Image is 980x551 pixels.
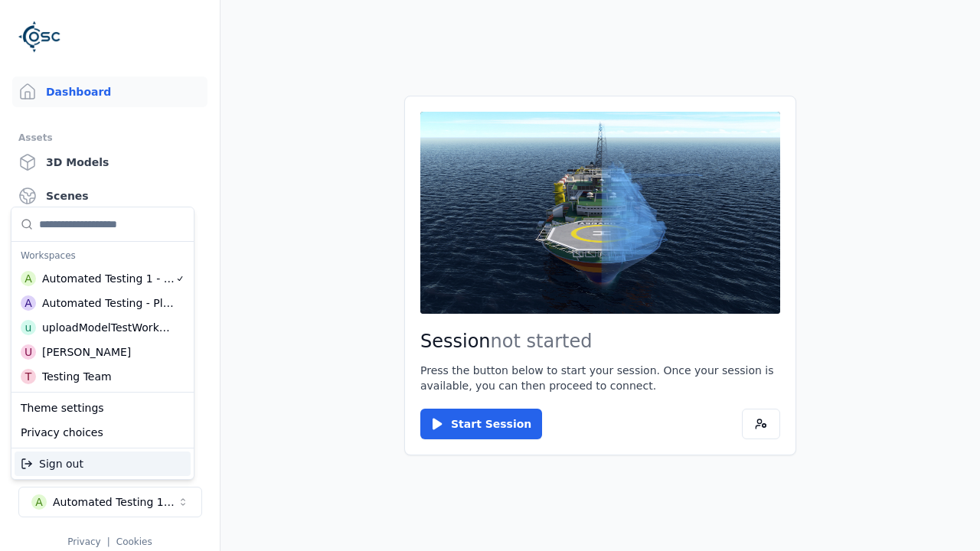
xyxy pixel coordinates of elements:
div: Theme settings [15,396,191,420]
div: U [21,344,36,360]
div: T [21,369,36,384]
div: u [21,320,36,335]
div: Suggestions [11,393,194,448]
div: Suggestions [11,448,194,479]
div: Suggestions [11,207,194,392]
div: Automated Testing - Playwright [42,295,175,311]
div: A [21,271,36,286]
div: uploadModelTestWorkspace [42,320,174,335]
div: A [21,295,36,311]
div: [PERSON_NAME] [42,344,131,360]
div: Sign out [15,452,191,476]
div: Privacy choices [15,420,191,445]
div: Automated Testing 1 - Playwright [42,271,175,286]
div: Testing Team [42,369,112,384]
div: Workspaces [15,245,191,266]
